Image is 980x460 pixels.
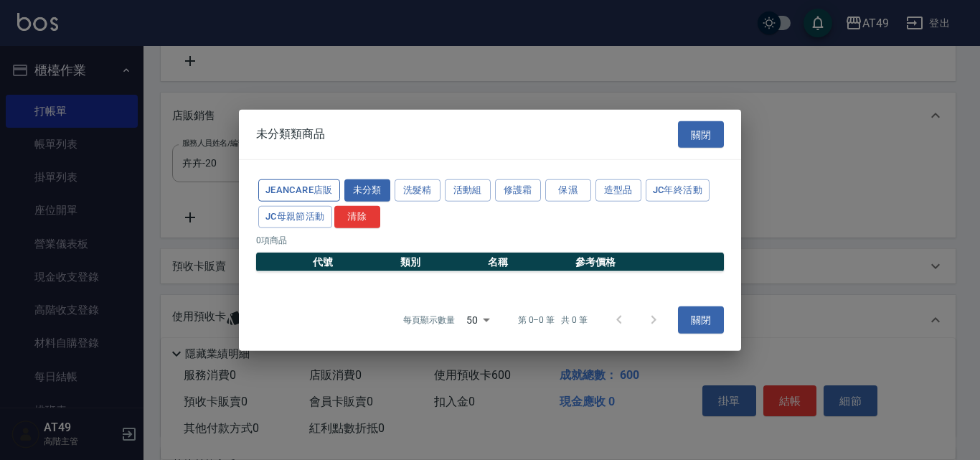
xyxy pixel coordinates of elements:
[347,211,367,222] font: 清除
[445,179,491,202] button: 活動組
[258,179,340,202] button: JeanCare店販
[334,206,380,228] button: 清除
[678,121,724,148] button: 關閉
[691,314,712,326] font: 關閉
[518,314,588,327] p: 第 0–0 筆 共 0 筆
[395,179,440,202] button: 洗髮精
[256,233,724,246] p: 0 項商品
[604,184,633,195] font: 造型品
[575,256,616,268] font: 參考價格
[646,179,710,202] button: JC年終活動
[545,179,591,202] button: 保濕
[495,179,541,202] button: 修護霜
[313,256,333,268] font: 代號
[488,256,508,268] font: 名稱
[403,315,455,325] font: 每頁顯示數量
[344,179,390,202] button: 未分類
[400,256,420,268] font: 類別
[466,314,478,326] font: 50
[678,306,724,334] button: 關閉
[258,206,332,228] button: JC母親節活動
[691,128,712,140] font: 關閉
[595,179,641,202] button: 造型品
[256,127,325,141] span: 未分類類商品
